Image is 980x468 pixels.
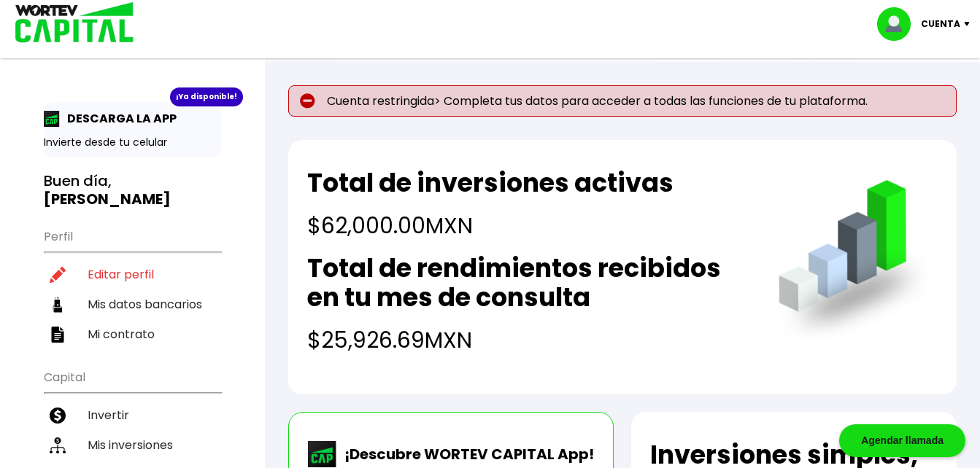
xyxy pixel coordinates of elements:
h2: Total de rendimientos recibidos en tu mes de consulta [307,254,749,312]
img: error-circle.027baa21.svg [300,93,315,109]
p: Invierte desde tu celular [44,135,221,150]
img: inversiones-icon.6695dc30.svg [50,437,66,453]
h4: $25,926.69 MXN [307,324,749,356]
p: ¡Descubre WORTEV CAPITAL App! [337,443,594,465]
img: invertir-icon.b3b967d7.svg [50,407,66,424]
a: Invertir [44,400,221,430]
h3: Buen día, [44,172,221,208]
h2: Total de inversiones activas [307,168,674,198]
img: wortev-capital-app-icon [308,441,337,467]
img: grafica.516fef24.png [772,180,938,346]
img: profile-image [877,7,921,41]
div: ¡Ya disponible! [170,87,243,106]
img: contrato-icon.f2db500c.svg [50,327,66,343]
div: Agendar llamada [839,424,965,457]
a: Mis datos bancarios [44,289,221,319]
img: icon-down [960,22,980,26]
a: Mis inversiones [44,430,221,460]
img: app-icon [44,111,60,127]
p: Cuenta restringida> Completa tus datos para acceder a todas las funciones de tu plataforma. [288,85,957,117]
a: Editar perfil [44,260,221,289]
b: [PERSON_NAME] [44,189,171,209]
img: datos-icon.10cf9172.svg [50,297,66,313]
a: Mi contrato [44,319,221,349]
ul: Perfil [44,220,221,349]
h4: $62,000.00 MXN [307,209,674,242]
p: Cuenta [921,13,960,35]
img: editar-icon.952d3147.svg [50,267,66,283]
p: DESCARGA LA APP [60,109,177,128]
